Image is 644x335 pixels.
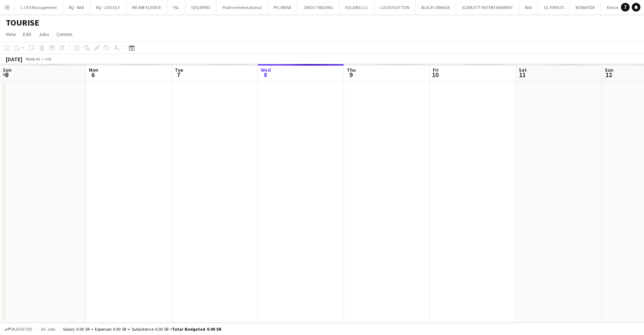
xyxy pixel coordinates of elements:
[56,31,73,37] span: Comms
[3,67,12,73] span: Sun
[570,0,601,14] button: BONAFIDE
[260,71,271,79] span: 8
[89,67,98,73] span: Mon
[6,55,22,63] div: [DATE]
[261,67,271,73] span: Wed
[2,71,12,79] span: 5
[6,31,16,37] span: View
[217,0,268,14] button: Proline Interntational
[24,56,42,62] span: Week 41
[36,30,52,39] a: Jobs
[185,0,217,14] button: GES/SPIRO
[346,71,356,79] span: 9
[40,326,57,332] span: All jobs
[90,0,126,14] button: RQ - LIVGOLF
[175,67,183,73] span: Tue
[23,31,31,37] span: Edit
[374,0,416,14] button: LOUIS VUITTON
[268,0,298,14] button: PFL MENA
[604,71,613,79] span: 12
[172,326,221,332] span: Total Budgeted 0.00 SR
[38,31,49,37] span: Jobs
[519,67,527,73] span: Sat
[347,67,356,73] span: Thu
[88,71,98,79] span: 6
[174,71,183,79] span: 7
[4,325,33,333] button: Budgeted
[298,0,339,14] button: JINOU TRADING
[456,0,519,14] button: SCARLETT ENTERTAINMENT
[3,30,19,39] a: View
[45,56,51,62] div: +03
[518,71,527,79] span: 11
[126,0,167,14] button: WE ARE ELEVATE
[54,30,76,39] a: Comms
[15,0,63,14] button: L.I.P.S Management
[433,67,439,73] span: Fri
[339,0,374,14] button: VOLARIS LLC
[605,67,613,73] span: Sun
[167,0,185,14] button: YSL
[63,326,221,332] div: Salary 0.00 SR + Expenses 0.00 SR + Subsistence 0.00 SR =
[416,0,456,14] button: BLACK ORANGE
[12,327,32,332] span: Budgeted
[63,0,90,14] button: RQ - RAA
[519,0,538,14] button: RAA
[20,30,34,39] a: Edit
[538,0,570,14] button: GL EVENTS
[432,71,439,79] span: 10
[6,17,39,28] h1: TOURISE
